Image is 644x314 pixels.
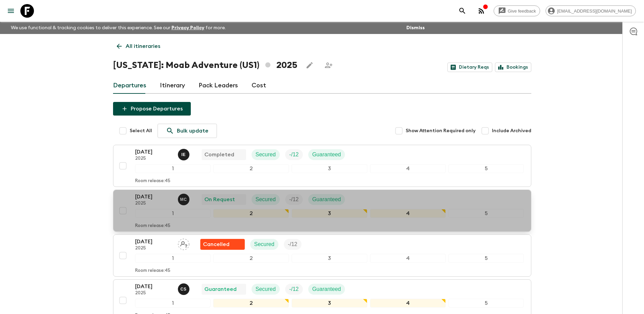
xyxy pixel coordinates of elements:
div: Trip Fill [284,239,301,250]
p: 2025 [135,201,172,206]
p: 2025 [135,291,172,296]
div: Secured [252,149,280,160]
p: - / 12 [289,285,299,293]
div: 5 [448,254,524,263]
span: Assign pack leader [178,241,189,246]
p: - / 12 [289,151,299,159]
div: 3 [292,164,367,173]
div: [EMAIL_ADDRESS][DOMAIN_NAME] [546,5,636,16]
p: Secured [256,195,276,204]
div: 3 [292,299,367,308]
div: 4 [370,209,446,218]
div: Secured [250,239,279,250]
div: 5 [448,209,524,218]
h1: [US_STATE]: Moab Adventure (US1) 2025 [113,58,297,72]
a: Privacy Policy [171,25,204,30]
a: Bulk update [158,124,217,138]
p: Guaranteed [312,151,341,159]
div: Trip Fill [285,149,303,160]
div: 2 [213,299,289,308]
p: All itineraries [126,42,160,50]
span: [EMAIL_ADDRESS][DOMAIN_NAME] [553,8,636,14]
span: Charlie Santiago [178,285,191,291]
span: Share this itinerary [322,58,335,72]
a: Cost [252,77,266,94]
div: 2 [213,254,289,263]
a: All itineraries [113,39,164,53]
div: 4 [370,164,446,173]
a: Bookings [495,63,531,72]
p: Guaranteed [312,285,341,293]
div: 3 [292,209,367,218]
p: Room release: 45 [135,178,170,184]
p: Completed [204,151,234,159]
a: Pack Leaders [199,77,238,94]
p: [DATE] [135,148,172,156]
p: Secured [256,285,276,293]
p: - / 12 [288,240,297,248]
div: Flash Pack cancellation [200,239,245,250]
div: Secured [252,194,280,205]
span: Issam El-Hadri [178,151,191,156]
p: C S [181,286,187,292]
a: Itinerary [160,77,185,94]
div: 5 [448,164,524,173]
p: Guaranteed [204,285,237,293]
button: Propose Departures [113,102,191,116]
div: 1 [135,254,211,263]
div: 2 [213,209,289,218]
p: Bulk update [177,127,208,135]
p: Room release: 45 [135,268,170,274]
div: 1 [135,299,211,308]
div: 5 [448,299,524,308]
div: 1 [135,209,211,218]
button: menu [4,4,18,18]
button: Edit this itinerary [303,58,316,72]
p: Guaranteed [312,195,341,204]
p: [DATE] [135,282,172,291]
a: Dietary Reqs [447,63,492,72]
div: 2 [213,164,289,173]
div: Trip Fill [285,194,303,205]
a: Give feedback [494,5,540,16]
div: 1 [135,164,211,173]
p: Cancelled [203,240,229,248]
button: Dismiss [405,23,426,33]
div: Trip Fill [285,284,303,295]
span: Megan Chinworth [178,196,191,201]
button: [DATE]2025Megan ChinworthOn RequestSecuredTrip FillGuaranteed12345Room release:45 [113,190,531,232]
p: 2025 [135,246,172,251]
p: Secured [254,240,275,248]
p: We use functional & tracking cookies to deliver this experience. See our for more. [8,22,228,34]
button: CS [178,283,191,295]
button: [DATE]2025Assign pack leaderFlash Pack cancellationSecuredTrip Fill12345Room release:45 [113,234,531,277]
span: Include Archived [492,127,531,134]
p: [DATE] [135,238,172,246]
p: [DATE] [135,193,172,201]
p: Room release: 45 [135,223,170,229]
p: On Request [204,195,235,204]
p: - / 12 [289,195,299,204]
p: 2025 [135,156,172,161]
span: Select All [130,127,152,134]
button: search adventures [456,4,469,18]
span: Show Attention Required only [406,127,476,134]
a: Departures [113,77,146,94]
span: Give feedback [504,8,540,14]
button: [DATE]2025Issam El-HadriCompletedSecuredTrip FillGuaranteed12345Room release:45 [113,145,531,187]
p: Secured [256,151,276,159]
div: 4 [370,299,446,308]
div: 4 [370,254,446,263]
button: MC [178,194,191,205]
div: 3 [292,254,367,263]
div: Secured [252,284,280,295]
p: M C [180,197,187,202]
